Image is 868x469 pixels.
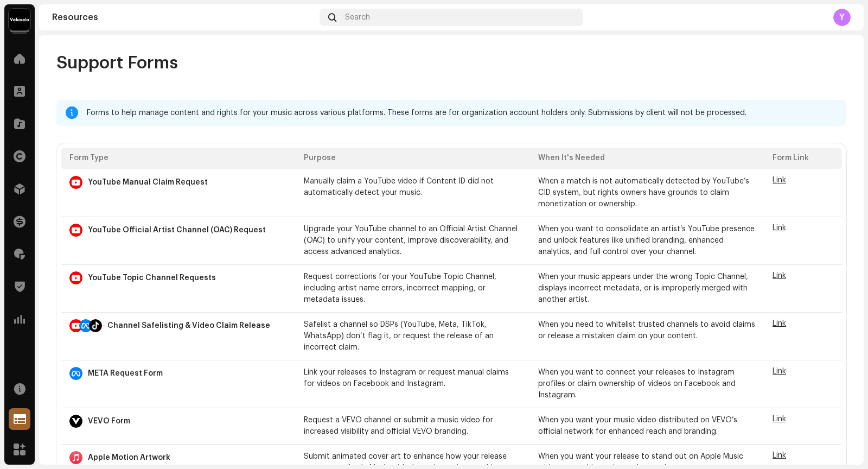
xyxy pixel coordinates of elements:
p: When you want your music video distributed on VEVO’s official network for enhanced reach and bran... [538,415,755,438]
p: YouTube Manual Claim Request [88,177,208,188]
a: Link [773,224,786,232]
a: Link [773,320,786,327]
a: Link [773,415,786,423]
div: Y [833,9,851,26]
p: Upgrade your YouTube channel to an Official Artist Channel (OAC) to unify your content, improve d... [304,224,521,258]
p: YouTube Topic Channel Requests [88,272,216,284]
p: META Request Form [88,368,163,379]
p: Manually claim a YouTube video if Content ID did not automatically detect your music. [304,176,521,199]
p: Request a VEVO channel or submit a music video for increased visibility and official VEVO branding. [304,415,521,438]
th: Purpose [295,148,529,169]
a: Link [773,367,786,375]
th: When It's Needed [529,148,764,169]
th: Form Link [764,148,842,169]
div: Resources [52,13,315,22]
p: Apple Motion Artwork [88,452,170,464]
th: Form Type [61,148,295,169]
p: Link your releases to Instagram or request manual claims for videos on Facebook and Instagram. [304,367,521,390]
p: YouTube Official Artist Channel (OAC) Request [88,225,266,236]
a: Link [773,272,786,280]
div: Forms to help manage content and rights for your music across various platforms. These forms are ... [87,106,838,119]
p: Safelist a channel so DSPs (YouTube, Meta, TikTok, WhatsApp) don’t flag it, or request the releas... [304,319,521,353]
p: When a match is not automatically detected by YouTube’s CID system, but rights owners have ground... [538,176,755,210]
img: 5e0b14aa-8188-46af-a2b3-2644d628e69a [9,9,30,30]
p: When you need to whitelist trusted channels to avoid claims or release a mistaken claim on your c... [538,319,755,342]
p: Channel Safelisting & Video Claim Release [107,320,270,332]
p: When you want to consolidate an artist’s YouTube presence and unlock features like unified brandi... [538,224,755,258]
a: Link [773,452,786,459]
p: When your music appears under the wrong Topic Channel, displays incorrect metadata, or is imprope... [538,271,755,306]
a: Link [773,176,786,184]
span: Support Forms [56,52,178,74]
span: Search [345,13,370,22]
p: When you want to connect your releases to Instagram profiles or claim ownership of videos on Face... [538,367,755,401]
p: VEVO Form [88,416,130,427]
p: Request corrections for your YouTube Topic Channel, including artist name errors, incorrect mappi... [304,271,521,306]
